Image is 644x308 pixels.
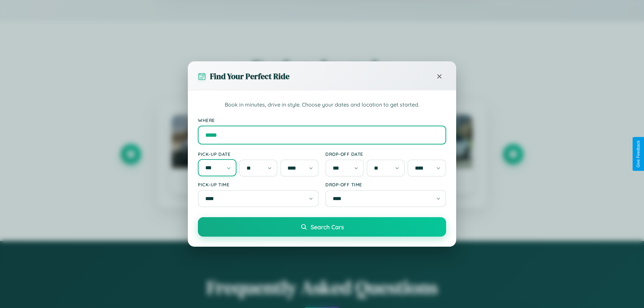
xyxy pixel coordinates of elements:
label: Pick-up Time [198,182,319,187]
span: Search Cars [311,223,344,231]
label: Drop-off Date [325,151,446,157]
label: Drop-off Time [325,182,446,187]
h3: Find Your Perfect Ride [210,71,289,82]
p: Book in minutes, drive in style. Choose your dates and location to get started. [198,101,446,109]
label: Where [198,117,446,123]
label: Pick-up Date [198,151,319,157]
button: Search Cars [198,217,446,237]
